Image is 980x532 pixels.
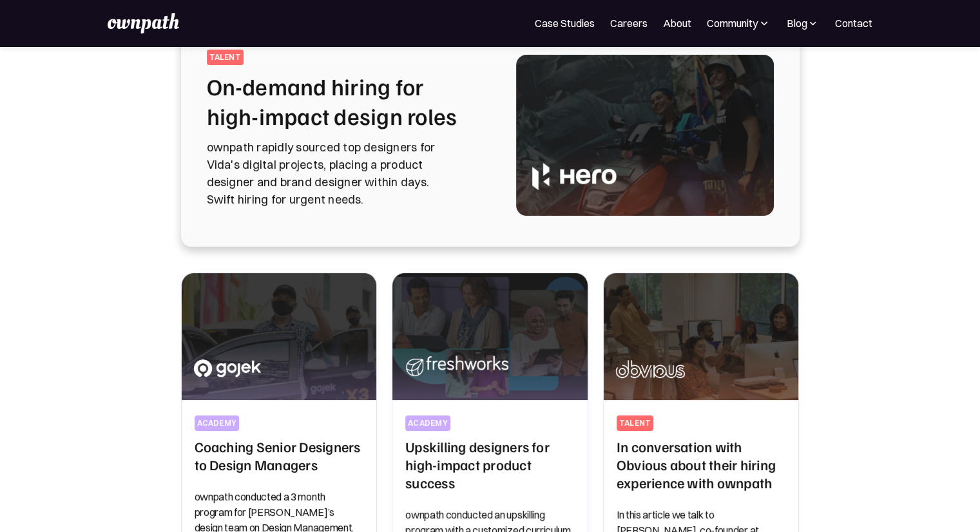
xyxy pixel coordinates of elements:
div: Blog [786,15,807,31]
h2: On-demand hiring for high-impact design roles [207,71,485,131]
div: academy [197,418,237,428]
img: In conversation with Obvious about their hiring experience with ownpath [604,273,799,400]
img: Upskilling designers for high-impact product success [392,273,588,400]
a: Careers [610,15,648,31]
a: Contact [835,15,872,31]
div: talent [619,418,651,428]
h2: Upskilling designers for high-impact product success [405,437,575,491]
a: About [663,15,691,31]
a: Case Studies [535,15,595,31]
a: talentOn-demand hiring for high-impact design rolesownpath rapidly sourced top designers for Vida... [207,50,774,221]
h2: In conversation with Obvious about their hiring experience with ownpath [617,437,786,491]
div: Community [707,15,758,31]
h2: Coaching Senior Designers to Design Managers [195,437,364,473]
img: Coaching Senior Designers to Design Managers [182,273,377,400]
p: ownpath rapidly sourced top designers for Vida's digital projects, placing a product designer and... [207,138,485,208]
div: Academy [408,418,448,428]
div: Community [707,15,771,31]
div: Blog [786,15,820,31]
div: talent [209,52,241,62]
